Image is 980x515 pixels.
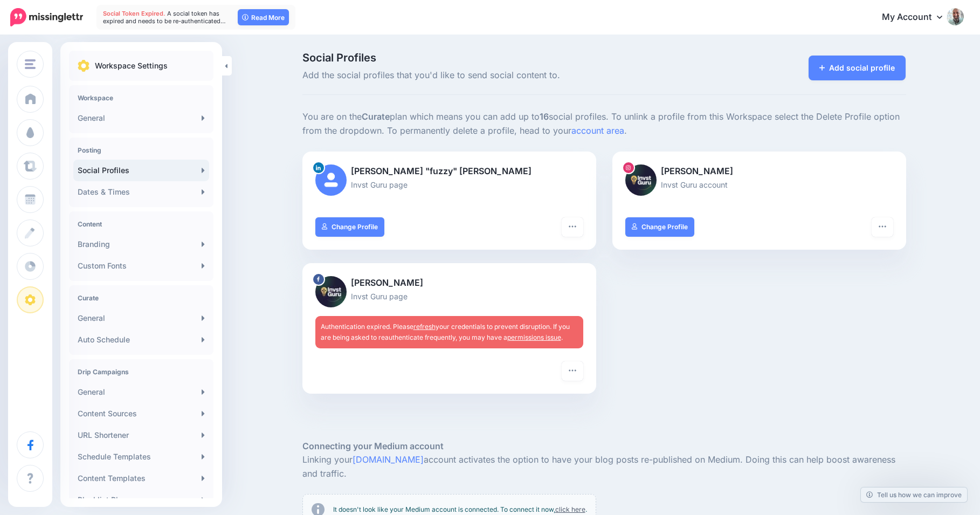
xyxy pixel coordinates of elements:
[625,164,657,196] img: 500636241_17843655336497570_6223560818517383544_n-bsa154745.jpg
[315,276,347,307] img: 500306017_122099016968891698_547164407858047431_n-bsa154743.jpg
[861,487,967,502] a: Tell us how we can improve
[413,322,436,331] a: refresh
[302,440,906,453] h5: Connecting your Medium account
[809,56,906,80] a: Add social profile
[73,181,209,203] a: Dates & Times
[315,290,583,303] p: Invst Guru page
[315,164,347,196] img: user_default_image.png
[95,59,168,72] p: Workspace Settings
[315,217,385,237] a: Change Profile
[333,504,587,515] p: It doesn't look like your Medium account is connected. To connect it now, .
[302,52,700,63] span: Social Profiles
[78,94,205,102] h4: Workspace
[78,368,205,376] h4: Drip Campaigns
[103,10,165,17] span: Social Token Expired.
[73,403,209,424] a: Content Sources
[73,489,209,511] a: Blacklist Phrases
[540,111,549,122] b: 16
[73,424,209,446] a: URL Shortener
[353,454,424,465] a: [DOMAIN_NAME]
[302,110,906,138] p: You are on the plan which means you can add up to social profiles. To unlink a profile from this ...
[571,125,624,136] a: account area
[73,329,209,351] a: Auto Schedule
[321,322,570,341] span: Authentication expired. Please your credentials to prevent disruption. If you are being asked to ...
[73,468,209,489] a: Content Templates
[315,164,583,178] p: [PERSON_NAME] "fuzzy" [PERSON_NAME]
[78,146,205,154] h4: Posting
[73,307,209,329] a: General
[73,446,209,468] a: Schedule Templates
[73,234,209,255] a: Branding
[625,217,695,237] a: Change Profile
[302,68,700,83] span: Add the social profiles that you'd like to send social content to.
[10,8,83,26] img: Missinglettr
[73,160,209,181] a: Social Profiles
[25,59,36,69] img: menu.png
[315,276,583,290] p: [PERSON_NAME]
[302,453,906,481] p: Linking your account activates the option to have your blog posts re-published on Medium. Doing t...
[362,111,390,122] b: Curate
[507,333,561,341] a: permissions issue
[315,178,583,191] p: Invst Guru page
[103,10,226,25] span: A social token has expired and needs to be re-authenticated…
[73,255,209,277] a: Custom Fonts
[73,381,209,403] a: General
[871,4,964,31] a: My Account
[73,107,209,129] a: General
[78,294,205,302] h4: Curate
[555,505,585,513] a: click here
[625,178,893,191] p: Invst Guru account
[625,164,893,178] p: [PERSON_NAME]
[238,9,289,25] a: Read More
[78,60,89,72] img: settings.png
[78,220,205,228] h4: Content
